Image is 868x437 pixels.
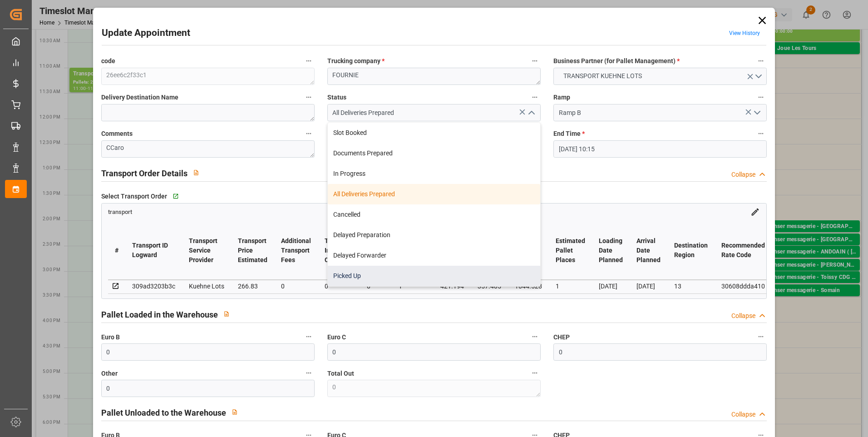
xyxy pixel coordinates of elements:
textarea: FOURNIE [327,68,541,85]
button: Euro C [529,331,541,343]
button: Ramp [755,91,767,103]
input: DD-MM-YYYY HH:MM [553,140,767,158]
span: TRANSPORT KUEHNE LOTS [559,71,646,81]
h2: Pallet Unloaded to the Warehouse [101,407,226,419]
h2: Update Appointment [102,26,190,40]
div: Documents Prepared [328,143,540,164]
th: Additional Transport Fees [274,221,318,280]
th: Arrival Date Planned [630,221,667,280]
span: End Time [553,129,585,139]
textarea: 0 [327,380,541,397]
span: Select Transport Order [101,192,167,201]
span: Comments [101,129,133,139]
th: Destination Region [667,221,715,280]
button: View description [226,403,243,421]
span: Other [101,369,118,378]
div: 266.83 [238,281,267,292]
div: Delayed Forwarder [328,245,540,266]
span: Trucking company [327,56,385,66]
div: Delayed Preparation [328,225,540,245]
span: Euro C [327,333,346,342]
button: close menu [524,106,538,120]
button: Other [303,367,315,379]
div: Collapse [731,170,755,179]
button: Delivery Destination Name [303,91,315,103]
th: Transport Service Provider [182,221,231,280]
span: Status [327,93,346,102]
th: Transport Price Estimated [231,221,274,280]
div: 0 [325,281,353,292]
button: Comments [303,128,315,139]
span: Total Out [327,369,354,378]
th: Estimated Pallet Places [549,221,592,280]
textarea: CCaro [101,140,315,158]
th: Total Insurance Cost [318,221,360,280]
button: View description [218,305,235,323]
h2: Pallet Loaded in the Warehouse [101,308,218,321]
button: open menu [750,106,764,120]
div: In Progress [328,164,540,184]
div: All Deliveries Prepared [328,184,540,204]
div: [DATE] [636,281,661,292]
button: End Time * [755,128,767,139]
input: Type to search/select [553,104,767,121]
th: Loading Date Planned [592,221,630,280]
textarea: 26ee6c2f33c1 [101,68,315,85]
button: Trucking company * [529,55,541,67]
button: Status [529,91,541,103]
input: Type to search/select [327,104,541,121]
div: 0 [281,281,311,292]
span: Business Partner (for Pallet Management) [553,56,680,66]
span: code [101,56,115,66]
div: Collapse [731,311,755,321]
span: Euro B [101,333,120,342]
button: code [303,55,315,67]
div: 1 [556,281,585,292]
div: Cancelled [328,204,540,225]
button: open menu [553,68,767,85]
span: Delivery Destination Name [101,93,178,102]
button: Total Out [529,367,541,379]
div: 13 [674,281,708,292]
div: [DATE] [599,281,623,292]
span: Ramp [553,93,570,102]
button: Business Partner (for Pallet Management) * [755,55,767,67]
a: transport [108,208,132,215]
th: Transport ID Logward [125,221,182,280]
th: # [108,221,125,280]
div: Kuehne Lots [189,281,224,292]
button: CHEP [755,331,767,343]
div: 30608ddda410 [721,281,765,292]
span: transport [108,209,132,215]
button: Euro B [303,331,315,343]
h2: Transport Order Details [101,167,187,179]
div: Slot Booked [328,123,540,143]
a: View History [729,30,760,36]
div: Collapse [731,410,755,419]
div: 309ad3203b3c [132,281,175,292]
div: Picked Up [328,266,540,286]
span: CHEP [553,333,570,342]
th: Recommended Rate Code [715,221,772,280]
